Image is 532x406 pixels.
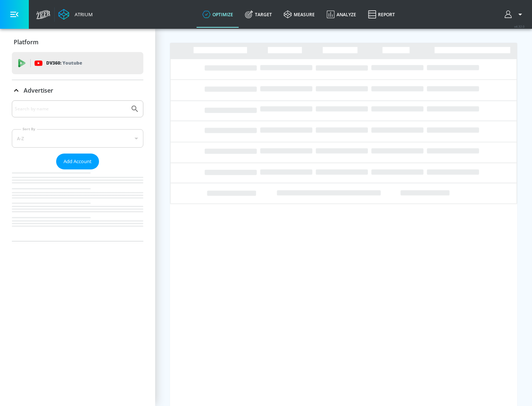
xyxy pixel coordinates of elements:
a: Atrium [58,9,93,20]
div: DV360: Youtube [12,52,143,74]
p: Youtube [62,59,82,67]
div: Advertiser [12,100,143,241]
a: optimize [197,1,239,28]
p: Advertiser [24,86,53,94]
div: Platform [12,32,143,52]
a: Analyze [321,1,362,28]
p: DV360: [46,59,82,67]
button: Add Account [56,154,99,169]
label: Sort By [21,127,37,131]
span: Add Account [64,157,92,166]
span: v 4.32.0 [514,24,525,28]
div: Advertiser [12,80,143,101]
input: Search by name [15,104,127,114]
div: A-Z [12,129,143,148]
a: Target [239,1,278,28]
p: Platform [14,38,38,46]
div: Atrium [72,11,93,18]
nav: list of Advertiser [12,169,143,241]
a: measure [278,1,321,28]
a: Report [362,1,401,28]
